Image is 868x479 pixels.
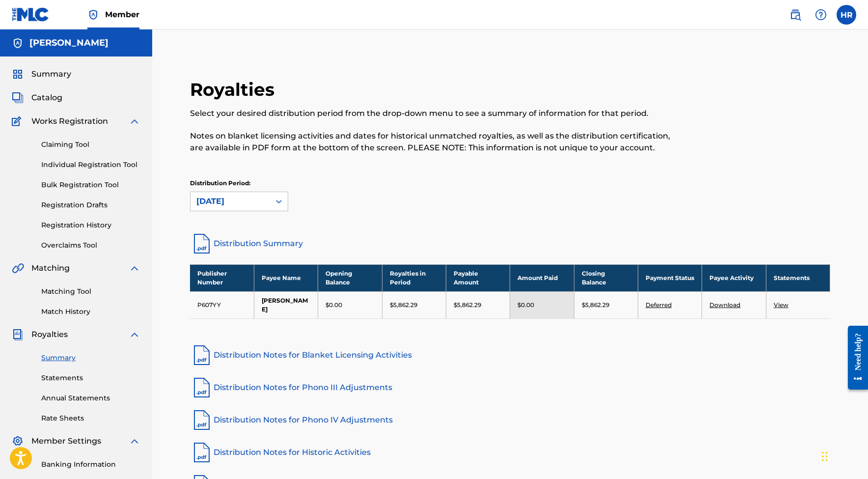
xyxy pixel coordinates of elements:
span: Matching [31,262,70,274]
a: Download [709,301,740,309]
img: distribution-summary-pdf [190,232,214,255]
a: Distribution Notes for Blanket Licensing Activities [190,343,830,367]
a: Matching Tool [41,286,140,297]
iframe: Chat Widget [819,432,868,479]
p: $0.00 [517,301,534,310]
th: Royalties in Period [382,264,446,291]
img: help [815,9,827,21]
a: Distribution Notes for Historic Activities [190,441,830,464]
th: Opening Balance [318,264,382,291]
img: expand [129,329,140,340]
iframe: Resource Center [841,316,868,400]
a: Claiming Tool [41,140,140,150]
p: Notes on blanket licensing activities and dates for historical unmatched royalties, as well as th... [190,130,683,154]
a: Overclaims Tool [41,240,140,251]
a: Summary [41,353,140,363]
th: Publisher Number [190,264,254,291]
img: pdf [190,376,214,399]
img: expand [129,262,140,274]
img: search [789,9,801,21]
th: Amount Paid [510,264,574,291]
div: Drag [822,442,828,471]
p: Distribution Period: [190,179,288,188]
p: $0.00 [325,301,342,310]
img: pdf [190,408,214,432]
img: Royalties [12,329,24,340]
a: Bulk Registration Tool [41,180,140,190]
th: Closing Balance [574,264,638,291]
th: Payment Status [638,264,702,291]
span: Royalties [31,329,68,340]
h2: Royalties [190,79,279,101]
p: $5,862.29 [454,301,481,310]
a: Distribution Summary [190,232,830,255]
img: pdf [190,343,214,367]
img: expand [129,115,140,127]
a: Registration History [41,220,140,230]
a: CatalogCatalog [12,92,62,104]
img: Top Rightsholder [87,9,99,21]
p: Select your desired distribution period from the drop-down menu to see a summary of information f... [190,108,683,119]
span: Summary [31,68,71,80]
a: Match History [41,307,140,317]
img: Accounts [12,37,24,49]
img: Member Settings [12,435,24,447]
a: Annual Statements [41,393,140,403]
div: User Menu [837,5,856,25]
img: Catalog [12,92,24,104]
th: Payee Name [254,264,318,291]
div: Help [811,5,831,25]
a: Rate Sheets [41,413,140,423]
span: Member Settings [31,435,101,447]
td: P607YY [190,291,254,318]
img: MLC Logo [12,7,50,22]
a: Deferred [646,301,672,309]
p: $5,862.29 [390,301,417,310]
a: Public Search [786,5,805,25]
th: Payable Amount [446,264,510,291]
a: Statements [41,373,140,383]
th: Statements [766,264,830,291]
img: Summary [12,68,24,80]
td: [PERSON_NAME] [254,291,318,318]
th: Payee Activity [702,264,766,291]
a: Individual Registration Tool [41,160,140,170]
a: Registration Drafts [41,200,140,210]
a: Distribution Notes for Phono III Adjustments [190,376,830,399]
span: Works Registration [31,115,108,127]
span: Catalog [31,92,62,104]
img: expand [129,435,140,447]
img: Works Registration [12,115,25,127]
a: View [774,301,788,309]
a: SummarySummary [12,68,71,80]
p: $5,862.29 [582,301,609,310]
img: Matching [12,262,24,274]
div: [DATE] [196,196,264,207]
a: Banking Information [41,459,140,470]
img: pdf [190,441,214,464]
a: Distribution Notes for Phono IV Adjustments [190,408,830,432]
span: Member [105,9,139,20]
h5: Henry Antonio Rivas [29,37,108,49]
